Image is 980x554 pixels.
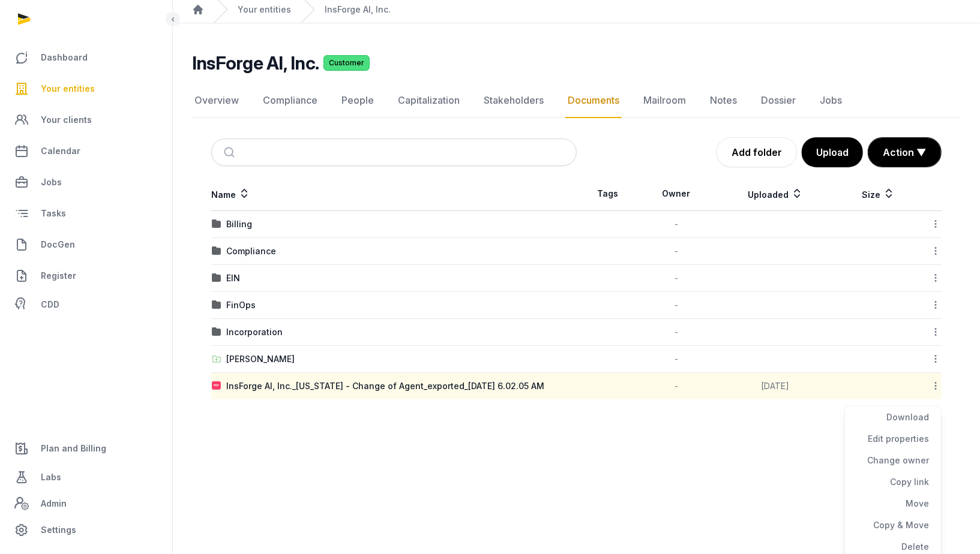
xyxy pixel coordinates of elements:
span: Admin [41,496,67,511]
a: Notes [708,83,739,118]
th: Owner [639,177,714,211]
a: Labs [10,463,163,492]
span: Register [41,269,76,283]
span: Customer [323,55,370,71]
a: Tasks [10,199,163,228]
span: Tasks [41,206,66,221]
span: Your entities [41,82,95,96]
img: folder.svg [212,327,221,337]
div: Incorporation [226,326,283,338]
a: Dashboard [10,43,163,72]
span: Your clients [41,113,92,127]
th: Uploaded [714,177,837,211]
a: Calendar [10,137,163,165]
a: Jobs [817,83,844,118]
a: Capitalization [395,83,462,118]
img: folder.svg [212,273,221,283]
a: Mailroom [641,83,688,118]
div: EIN [226,272,240,284]
img: pdf.svg [212,381,221,391]
div: [PERSON_NAME] [226,353,295,365]
a: Admin [10,492,163,516]
span: Jobs [41,175,62,189]
div: InsForge AI, Inc._[US_STATE] - Change of Agent_exported_[DATE] 6.02.05 AM [226,380,544,392]
span: [DATE] [762,381,790,391]
span: Calendar [41,144,80,158]
a: Your entities [238,4,291,16]
span: DocGen [41,237,75,252]
button: Submit [217,139,245,165]
button: Upload [802,137,863,167]
a: Stakeholders [481,83,546,118]
td: - [639,292,714,319]
a: Documents [565,83,622,118]
a: Compliance [260,83,320,118]
div: Billing [226,218,252,230]
a: DocGen [10,230,163,259]
div: Copy link [845,471,941,493]
td: - [639,373,714,400]
td: - [639,211,714,238]
span: Plan and Billing [41,441,106,456]
nav: Tabs [192,83,961,118]
td: - [639,346,714,373]
img: folder.svg [212,246,221,256]
th: Size [837,177,920,211]
a: Add folder [717,137,797,167]
span: CDD [41,297,59,312]
th: Tags [577,177,639,211]
div: Move [845,493,941,514]
a: People [339,83,376,118]
button: Action ▼ [868,138,941,167]
div: Download [845,407,941,428]
img: folder.svg [212,219,221,229]
a: Dossier [759,83,798,118]
a: Plan and Billing [10,434,163,463]
a: Your clients [10,106,163,134]
div: FinOps [226,299,256,311]
div: Compliance [226,245,276,257]
a: CDD [10,293,163,317]
h2: InsForge AI, Inc. [192,52,319,74]
a: Your entities [10,74,163,103]
td: - [639,238,714,265]
a: Overview [192,83,241,118]
td: - [639,319,714,346]
div: Edit properties [845,428,941,450]
a: Settings [10,516,163,544]
img: folder-upload.svg [212,354,221,364]
span: Dashboard [41,50,88,65]
span: Labs [41,470,61,484]
a: Register [10,261,163,290]
a: Jobs [10,168,163,197]
a: InsForge AI, Inc. [325,4,391,16]
td: - [639,265,714,292]
span: Settings [41,523,76,537]
div: Change owner [845,450,941,471]
th: Name [211,177,577,211]
div: Copy & Move [845,514,941,536]
img: folder.svg [212,300,221,310]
